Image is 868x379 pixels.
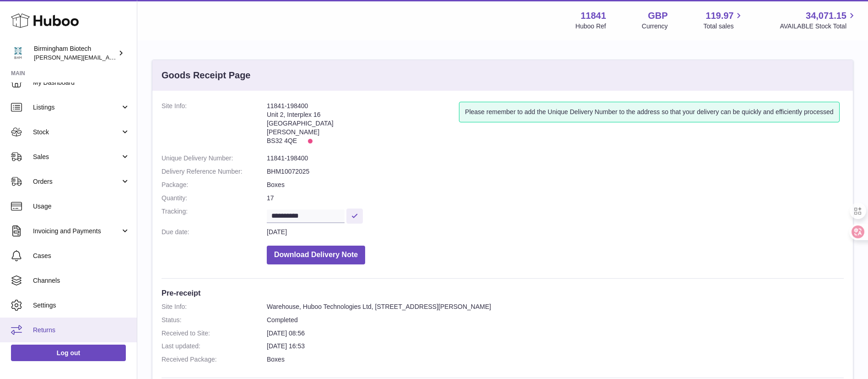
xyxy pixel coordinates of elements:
dd: BHM10072025 [267,167,844,176]
div: Huboo Ref [576,22,606,31]
dd: Completed [267,316,844,324]
span: Listings [33,103,120,112]
dt: Site Info: [162,102,267,149]
strong: 11841 [581,10,606,22]
div: Birmingham Biotech [34,44,116,62]
button: Download Delivery Note [267,246,365,264]
strong: GBP [648,10,668,22]
dd: Boxes [267,355,844,364]
dt: Status: [162,316,267,324]
span: Usage [33,202,130,211]
span: Channels [33,276,130,285]
dt: Quantity: [162,194,267,203]
span: Returns [33,326,130,335]
div: Please remember to add the Unique Delivery Number to the address so that your delivery can be qui... [459,102,839,122]
span: Invoicing and Payments [33,227,120,236]
dt: Tracking: [162,207,267,223]
a: Log out [11,345,126,361]
dt: Unique Delivery Number: [162,154,267,163]
h3: Goods Receipt Page [162,69,251,82]
dt: Received Package: [162,355,267,364]
span: My Dashboard [33,78,130,87]
a: 119.97 Total sales [703,10,744,31]
div: Currency [642,22,668,31]
span: Orders [33,177,120,186]
address: 11841-198400 Unit 2, Interplex 16 [GEOGRAPHIC_DATA] [PERSON_NAME] BS32 4QE [267,102,459,149]
dd: [DATE] [267,228,844,236]
dd: [DATE] 08:56 [267,329,844,338]
dt: Delivery Reference Number: [162,167,267,176]
dd: Boxes [267,181,844,189]
span: Cases [33,252,130,260]
span: Settings [33,301,130,310]
a: 34,071.15 AVAILABLE Stock Total [780,10,857,31]
img: m.hsu@birminghambiotech.co.uk [11,46,25,60]
dt: Last updated: [162,342,267,351]
dd: 11841-198400 [267,154,844,163]
dt: Package: [162,181,267,189]
dt: Received to Site: [162,329,267,338]
span: Stock [33,128,120,137]
dd: 17 [267,194,844,203]
dt: Site Info: [162,302,267,311]
span: AVAILABLE Stock Total [780,22,857,31]
dt: Due date: [162,228,267,236]
dd: Warehouse, Huboo Technologies Ltd, [STREET_ADDRESS][PERSON_NAME] [267,302,844,311]
span: 34,071.15 [806,10,846,22]
span: 119.97 [706,10,733,22]
span: [PERSON_NAME][EMAIL_ADDRESS][DOMAIN_NAME] [34,54,183,61]
span: Total sales [703,22,744,31]
span: Sales [33,153,120,161]
dd: [DATE] 16:53 [267,342,844,351]
h3: Pre-receipt [162,288,844,298]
